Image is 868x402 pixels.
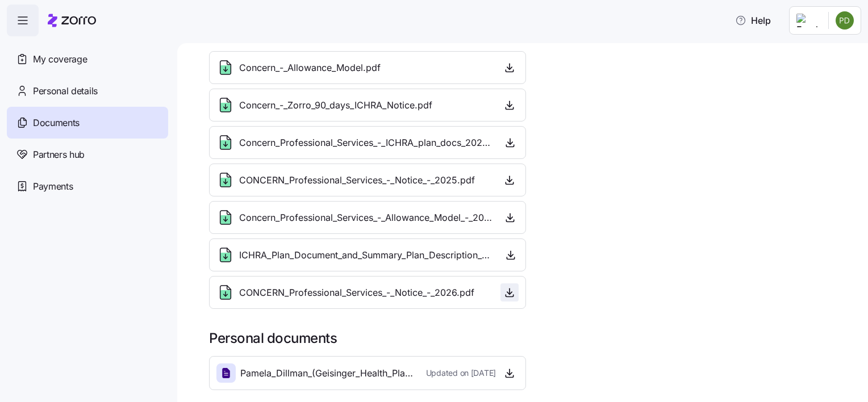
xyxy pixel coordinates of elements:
h1: Personal documents [209,329,852,347]
span: Documents [33,116,80,130]
span: Partners hub [33,148,85,162]
a: Payments [7,170,168,202]
a: Partners hub [7,139,168,170]
span: ICHRA_Plan_Document_and_Summary_Plan_Description_-_2026.pdf [239,248,493,262]
span: Concern_Professional_Services_-_ICHRA_plan_docs_2024.pdf [239,136,492,150]
span: Payments [33,179,73,194]
a: Personal details [7,75,168,107]
span: Concern_-_Allowance_Model.pdf [239,61,381,75]
span: Pamela_Dillman_(Geisinger_Health_Plan_Geisinger_Marketplace_All-Access_HMO_Confirmation)_[DATE]pdf [240,366,417,380]
span: Updated on [DATE] [426,367,496,379]
a: Documents [7,107,168,139]
span: CONCERN_Professional_Services_-_Notice_-_2025.pdf [239,173,475,187]
span: Personal details [33,84,98,98]
span: Help [735,14,771,27]
button: Help [726,9,780,32]
span: My coverage [33,52,87,66]
span: Concern_-_Zorro_90_days_ICHRA_Notice.pdf [239,98,432,112]
img: Employer logo [796,14,819,27]
a: My coverage [7,43,168,75]
img: 56e0d87b8f1728a11d3c37730652962c [836,11,854,30]
span: CONCERN_Professional_Services_-_Notice_-_2026.pdf [239,286,474,300]
span: Concern_Professional_Services_-_Allowance_Model_-_2025.pdf [239,211,493,225]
